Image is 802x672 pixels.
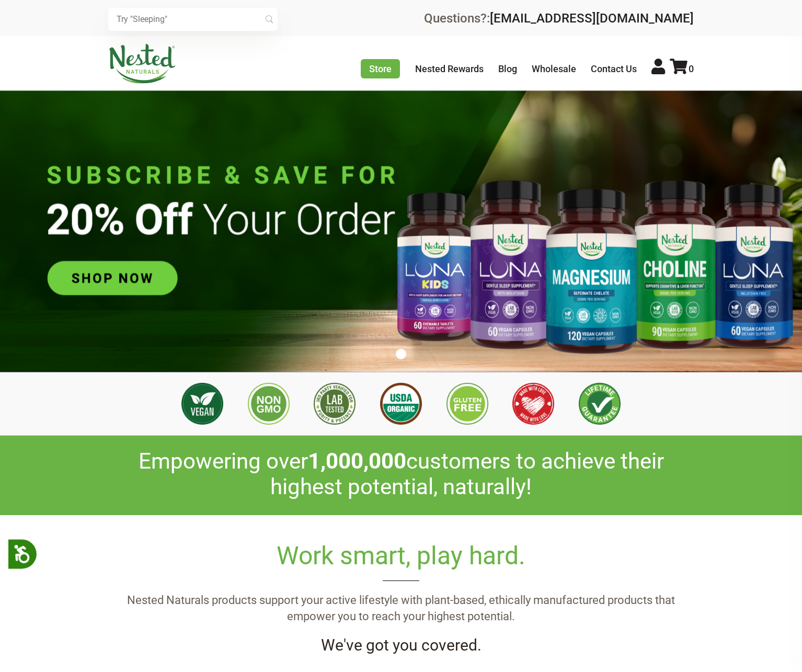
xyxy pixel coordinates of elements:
a: Store [361,59,400,78]
button: 1 of 1 [396,349,406,359]
img: Nested Naturals [108,44,176,84]
img: Non GMO [248,383,290,425]
span: 1,000,000 [308,448,406,474]
a: Wholesale [532,63,576,74]
span: 0 [689,63,694,74]
a: 0 [670,63,694,74]
h2: Work smart, play hard. [108,541,694,581]
input: Try "Sleeping" [108,8,278,31]
img: Made with Love [512,383,554,425]
a: Nested Rewards [415,63,484,74]
h4: We've got you covered. [108,636,694,655]
a: Blog [498,63,517,74]
p: Nested Naturals products support your active lifestyle with plant-based, ethically manufactured p... [108,593,694,625]
img: Vegan [181,383,223,425]
h2: Empowering over customers to achieve their highest potential, naturally! [108,449,694,499]
img: 3rd Party Lab Tested [314,383,356,425]
img: Gluten Free [446,383,488,425]
img: USDA Organic [380,383,422,425]
a: Contact Us [591,63,637,74]
a: [EMAIL_ADDRESS][DOMAIN_NAME] [490,11,694,26]
div: Questions?: [424,12,694,25]
img: Lifetime Guarantee [579,383,621,425]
